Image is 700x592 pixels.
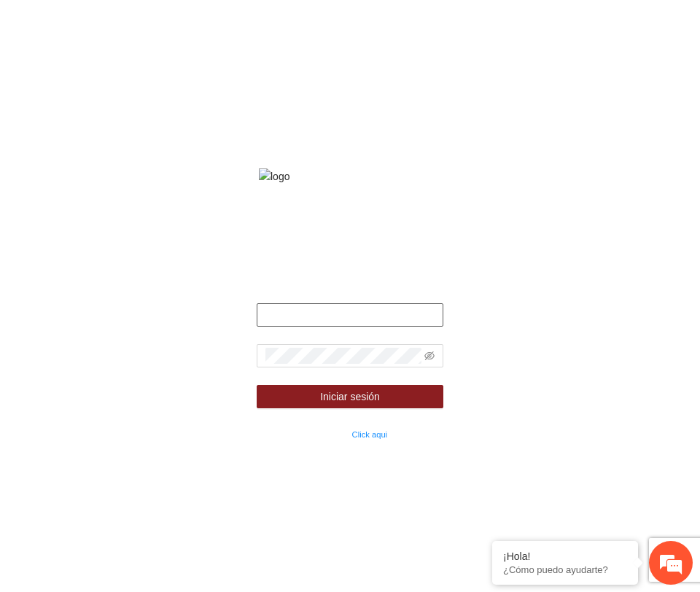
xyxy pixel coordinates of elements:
div: ¡Hola! [503,550,627,562]
strong: Fondo de financiamiento de proyectos para la prevención y fortalecimiento de instituciones de seg... [238,205,462,265]
a: Click aqui [352,430,388,439]
small: ¿Olvidaste tu contraseña? [257,430,387,439]
p: ¿Cómo puedo ayudarte? [503,564,627,575]
button: Iniciar sesión [257,385,443,408]
span: Iniciar sesión [320,389,380,405]
span: eye-invisible [424,351,435,361]
img: logo [259,168,441,184]
strong: Bienvenido [322,279,377,291]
